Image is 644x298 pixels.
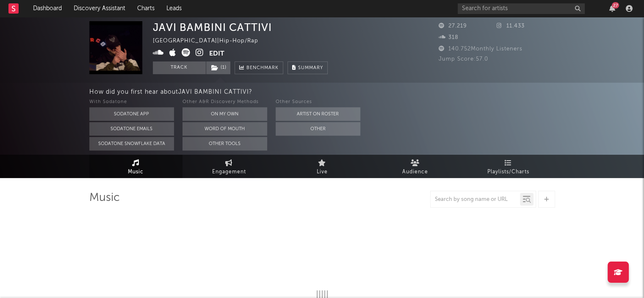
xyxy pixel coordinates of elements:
div: Other Sources [276,97,360,107]
span: Jump Score: 57.0 [439,56,488,62]
button: Summary [287,61,328,74]
div: With Sodatone [89,97,174,107]
input: Search by song name or URL [431,196,520,203]
span: 11.433 [497,23,525,29]
button: Artist on Roster [276,107,360,121]
span: 27.219 [439,23,467,29]
button: Sodatone App [89,107,174,121]
a: Live [276,155,369,178]
span: Audience [402,167,428,177]
a: Audience [369,155,462,178]
input: Search for artists [458,3,585,14]
button: Edit [209,48,224,59]
span: Live [317,167,328,177]
button: Word Of Mouth [182,122,267,136]
a: Playlists/Charts [462,155,555,178]
button: Sodatone Snowflake Data [89,137,174,150]
div: 27 [612,2,619,8]
span: Benchmark [246,63,279,73]
a: Engagement [182,155,276,178]
button: (1) [206,61,230,74]
span: 140.752 Monthly Listeners [439,46,522,52]
span: ( 1 ) [206,61,231,74]
span: Music [128,167,144,177]
div: [GEOGRAPHIC_DATA] | Hip-Hop/Rap [153,36,268,46]
button: Other Tools [182,137,267,150]
span: Summary [298,66,323,70]
button: 27 [609,5,615,12]
div: JAVI BAMBINI CATTIVI [153,21,272,33]
button: Sodatone Emails [89,122,174,136]
div: Other A&R Discovery Methods [182,97,267,107]
button: On My Own [182,107,267,121]
button: Track [153,61,206,74]
a: Music [89,155,182,178]
a: Benchmark [235,61,283,74]
span: 318 [439,35,459,40]
span: Playlists/Charts [487,167,529,177]
button: Other [276,122,360,136]
span: Engagement [212,167,246,177]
